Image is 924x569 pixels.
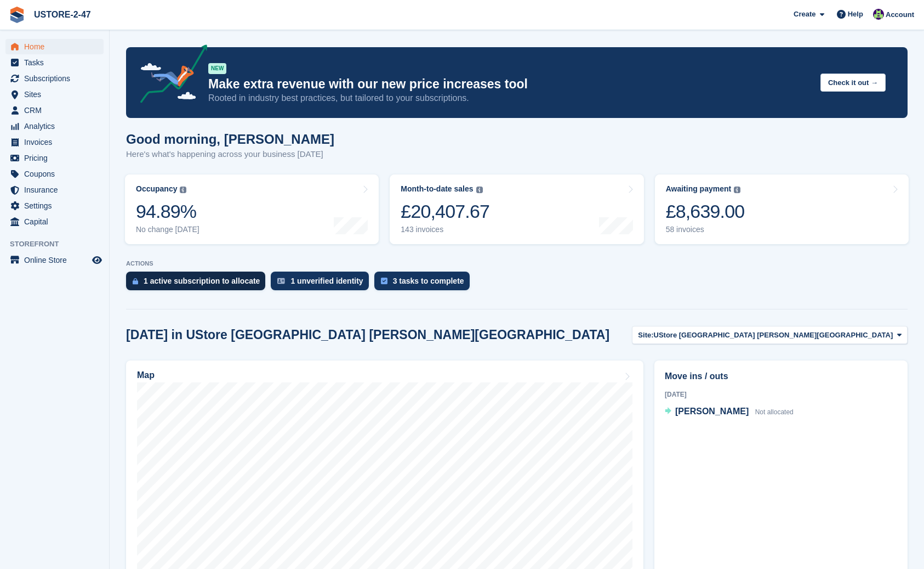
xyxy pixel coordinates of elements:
[9,7,25,23] img: stora-icon-8386f47178a22dfd0bd8f6a31ec36ba5ce8667c1dd55bd0f319d3a0aa187defe.svg
[133,278,138,285] img: active_subscription_to_allocate_icon-d502201f5373d7db506a760aba3b589e785aa758c864c3986d89f69b8ff3...
[5,39,104,54] a: menu
[30,5,95,24] a: USTORE-2-47
[24,214,90,229] span: Capital
[666,225,745,234] div: 58 invoices
[381,278,387,284] img: task-75834270c22a3079a89374b754ae025e5fb1db73e45f91037f5363f120a921f8.svg
[290,277,363,285] div: 1 unverified identity
[24,134,90,150] span: Invoices
[126,272,271,296] a: 1 active subscription to allocate
[5,87,104,102] a: menu
[374,272,475,296] a: 3 tasks to complete
[180,187,186,193] img: icon-info-grey-7440780725fd019a000dd9b08b2336e03edf1995a4989e88bcd33f0948082b44.svg
[886,9,914,20] span: Account
[794,9,815,20] span: Create
[277,278,285,284] img: verify_identity-adf6edd0f0f0b5bbfe63781bf79b02c33cf7c696d77639b501bdc392416b5a36.svg
[848,9,863,20] span: Help
[393,277,464,285] div: 3 tasks to complete
[401,225,489,234] div: 143 invoices
[5,71,104,86] a: menu
[5,214,104,229] a: menu
[10,239,109,250] span: Storefront
[820,74,886,92] button: Check it out →
[271,272,374,296] a: 1 unverified identity
[401,184,473,194] div: Month-to-date sales
[655,174,909,244] a: Awaiting payment £8,639.00 58 invoices
[675,407,749,416] span: [PERSON_NAME]
[5,166,104,182] a: menu
[5,55,104,70] a: menu
[665,370,897,383] h2: Move ins / outs
[24,55,90,70] span: Tasks
[24,252,90,268] span: Online Store
[873,9,884,20] img: Kelly Donaldson
[90,253,104,267] a: Preview store
[131,44,208,107] img: price-adjustments-announcement-icon-8257ccfd72463d97f412b2fc003d46551f7dbcb40ab6d574587a9cd5c0d94...
[632,326,908,344] button: Site: UStore [GEOGRAPHIC_DATA] [PERSON_NAME][GEOGRAPHIC_DATA]
[144,277,260,285] div: 1 active subscription to allocate
[136,225,199,234] div: No change [DATE]
[5,252,104,268] a: menu
[137,370,155,380] h2: Map
[126,260,908,267] p: ACTIONS
[24,71,90,86] span: Subscriptions
[654,330,893,341] span: UStore [GEOGRAPHIC_DATA] [PERSON_NAME][GEOGRAPHIC_DATA]
[208,76,812,92] p: Make extra revenue with our new price increases tool
[208,63,226,74] div: NEW
[125,174,379,244] a: Occupancy 94.89% No change [DATE]
[390,174,643,244] a: Month-to-date sales £20,407.67 143 invoices
[5,198,104,213] a: menu
[665,405,794,419] a: [PERSON_NAME] Not allocated
[24,87,90,102] span: Sites
[755,408,794,416] span: Not allocated
[126,132,334,147] h1: Good morning, [PERSON_NAME]
[126,148,334,161] p: Here's what's happening across your business [DATE]
[208,92,812,104] p: Rooted in industry best practices, but tailored to your subscriptions.
[666,200,745,223] div: £8,639.00
[126,328,609,342] h2: [DATE] in UStore [GEOGRAPHIC_DATA] [PERSON_NAME][GEOGRAPHIC_DATA]
[24,150,90,166] span: Pricing
[24,39,90,54] span: Home
[5,103,104,118] a: menu
[24,182,90,198] span: Insurance
[136,184,177,194] div: Occupancy
[476,187,483,193] img: icon-info-grey-7440780725fd019a000dd9b08b2336e03edf1995a4989e88bcd33f0948082b44.svg
[24,166,90,182] span: Coupons
[24,198,90,213] span: Settings
[401,200,489,223] div: £20,407.67
[666,184,732,194] div: Awaiting payment
[136,200,199,223] div: 94.89%
[5,150,104,166] a: menu
[734,187,740,193] img: icon-info-grey-7440780725fd019a000dd9b08b2336e03edf1995a4989e88bcd33f0948082b44.svg
[665,390,897,399] div: [DATE]
[5,182,104,198] a: menu
[24,103,90,118] span: CRM
[24,119,90,134] span: Analytics
[5,119,104,134] a: menu
[638,330,653,341] span: Site:
[5,134,104,150] a: menu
